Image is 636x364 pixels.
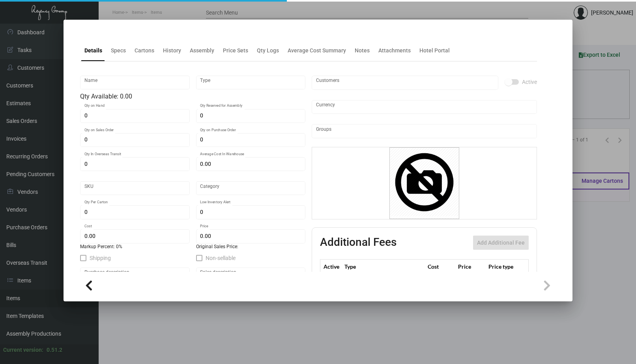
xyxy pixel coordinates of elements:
th: Type [342,260,425,273]
th: Cost [426,260,456,273]
span: Shipping [90,253,111,263]
div: History [163,46,181,55]
span: Active [522,77,537,87]
div: Attachments [378,46,411,55]
div: Notes [355,46,370,55]
div: Qty Available: 0.00 [80,92,305,101]
div: Current version: [3,346,43,354]
input: Add new.. [316,128,533,134]
th: Active [320,260,343,273]
div: Specs [111,46,126,55]
div: Price Sets [223,46,248,55]
th: Price type [486,260,520,273]
div: Details [84,46,102,55]
div: Assembly [190,46,214,55]
div: Hotel Portal [419,46,450,55]
div: Cartons [135,46,154,55]
span: Add Additional Fee [477,240,525,246]
button: Add Additional Fee [473,236,529,250]
span: Non-sellable [206,253,236,263]
input: Add new.. [316,80,494,86]
div: Qty Logs [257,46,279,55]
th: Price [456,260,486,273]
div: Average Cost Summary [288,46,346,55]
h2: Additional Fees [320,236,397,250]
div: 0.51.2 [47,346,62,354]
